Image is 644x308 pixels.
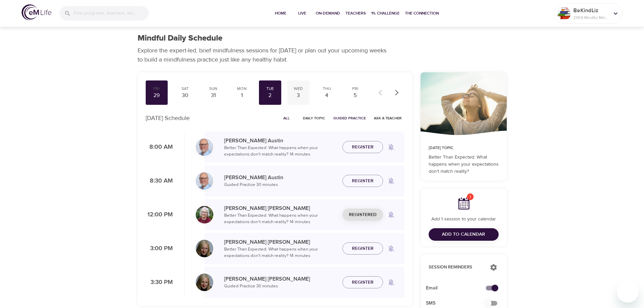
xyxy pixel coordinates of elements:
[224,145,337,158] p: Better Than Expected: What happens when your expectations don't match reality? · 14 minutes
[349,211,377,219] span: Registered
[429,216,499,223] p: Add 1 session to your calendar
[467,193,474,200] span: 1
[573,15,609,21] p: 2369 Mindful Minutes
[429,228,499,241] button: Add to Calendar
[146,176,173,186] p: 8:30 AM
[429,264,483,271] p: Session Reminders
[279,115,295,121] span: All
[22,4,51,20] img: logo
[224,275,337,283] p: [PERSON_NAME] [PERSON_NAME]
[318,92,335,99] div: 4
[352,177,374,185] span: Register
[233,86,250,92] div: Mon
[347,86,364,92] div: Fri
[224,137,337,145] p: [PERSON_NAME] Austin
[557,7,571,20] img: Remy Sharp
[224,246,337,259] p: Better Than Expected: What happens when your expectations don't match reality? · 14 minutes
[224,238,337,246] p: [PERSON_NAME] [PERSON_NAME]
[205,86,222,92] div: Sun
[224,204,337,212] p: [PERSON_NAME] [PERSON_NAME]
[333,115,366,121] span: Guided Practice
[429,145,499,151] p: [DATE] Topic
[442,230,485,239] span: Add to Calendar
[342,209,383,221] button: Registered
[146,114,190,123] p: [DATE] Schedule
[342,276,383,289] button: Register
[146,244,173,253] p: 3:00 PM
[352,244,374,253] span: Register
[300,113,328,123] button: Daily Topic
[205,92,222,99] div: 31
[196,138,213,156] img: Jim_Austin_Headshot_min.jpg
[345,10,366,17] span: Teachers
[383,207,399,223] span: Remind me when a class goes live every Tuesday at 12:00 PM
[374,115,402,121] span: Ask a Teacher
[176,86,193,92] div: Sat
[148,92,165,99] div: 29
[196,274,213,291] img: Diane_Renz-min.jpg
[316,10,340,17] span: On-Demand
[138,46,391,64] p: Explore the expert-led, brief mindfulness sessions for [DATE] or plan out your upcoming weeks to ...
[383,240,399,257] span: Remind me when a class goes live every Tuesday at 3:00 PM
[294,10,310,17] span: Live
[426,285,491,292] span: Email
[262,92,279,99] div: 2
[573,6,609,15] p: BeKindLiz
[148,86,165,92] div: Fri
[371,10,400,17] span: 1% Challenge
[233,92,250,99] div: 1
[331,113,368,123] button: Guided Practice
[352,278,374,287] span: Register
[318,86,335,92] div: Thu
[342,242,383,255] button: Register
[276,113,297,123] button: All
[429,154,499,175] p: Better Than Expected: What happens when your expectations don't match reality?
[352,143,374,151] span: Register
[290,86,307,92] div: Wed
[176,92,193,99] div: 30
[371,113,404,123] button: Ask a Teacher
[224,283,337,290] p: Guided Practice · 30 minutes
[617,281,639,303] iframe: Button to launch messaging window
[347,92,364,99] div: 5
[138,33,222,43] h1: Mindful Daily Schedule
[262,86,279,92] div: Tue
[224,182,337,188] p: Guided Practice · 30 minutes
[426,300,491,307] span: SMS
[224,173,337,182] p: [PERSON_NAME] Austin
[342,175,383,187] button: Register
[146,210,173,219] p: 12:00 PM
[146,278,173,287] p: 3:30 PM
[196,206,213,223] img: Bernice_Moore_min.jpg
[405,10,439,17] span: The Connection
[383,274,399,290] span: Remind me when a class goes live every Tuesday at 3:30 PM
[303,115,325,121] span: Daily Topic
[146,143,173,152] p: 8:00 AM
[196,240,213,257] img: Diane_Renz-min.jpg
[74,6,149,21] input: Find programs, teachers, etc...
[196,172,213,190] img: Jim_Austin_Headshot_min.jpg
[224,212,337,226] p: Better Than Expected: What happens when your expectations don't match reality? · 14 minutes
[342,141,383,153] button: Register
[290,92,307,99] div: 3
[272,10,289,17] span: Home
